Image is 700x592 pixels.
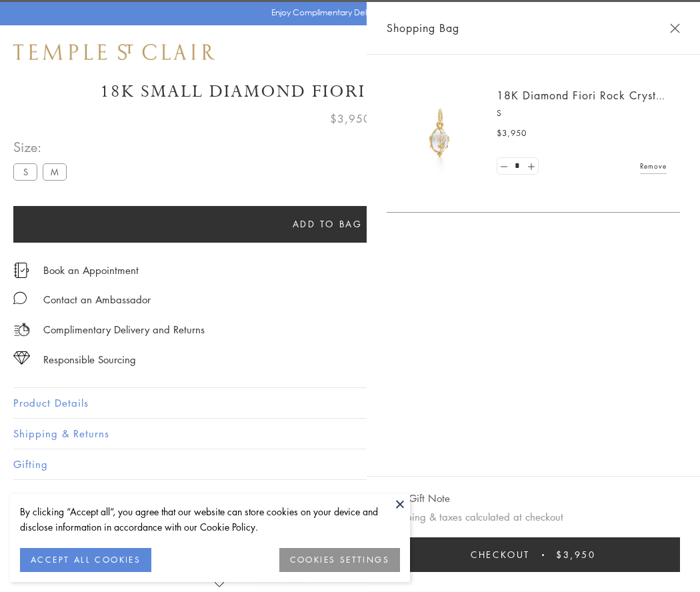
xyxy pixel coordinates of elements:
[13,351,30,365] img: icon_sourcing.svg
[387,19,459,37] span: Shopping Bag
[13,163,37,180] label: S
[13,206,641,243] button: Add to bag
[497,158,511,175] a: Set quantity to 0
[497,107,667,120] p: S
[13,419,687,449] button: Shipping & Returns
[13,44,215,60] img: Temple St. Clair
[387,537,680,572] button: Checkout $3,950
[43,291,151,308] div: Contact an Ambassador
[279,548,400,572] button: COOKIES SETTINGS
[43,263,139,277] a: Book an Appointment
[387,509,680,525] p: Shipping & taxes calculated at checkout
[524,158,537,175] a: Set quantity to 2
[330,110,371,127] span: $3,950
[640,159,667,173] a: Remove
[670,23,680,33] button: Close Shopping Bag
[293,217,363,231] span: Add to bag
[13,388,687,418] button: Product Details
[43,351,136,368] div: Responsible Sourcing
[43,321,205,338] p: Complimentary Delivery and Returns
[400,93,480,173] img: P51889-E11FIORI
[13,321,30,338] img: icon_delivery.svg
[497,127,527,140] span: $3,950
[13,263,29,278] img: icon_appointment.svg
[13,136,72,158] span: Size:
[387,490,450,507] button: Add Gift Note
[43,163,67,180] label: M
[20,504,400,535] div: By clicking “Accept all”, you agree that our website can store cookies on your device and disclos...
[13,449,687,479] button: Gifting
[20,548,151,572] button: ACCEPT ALL COOKIES
[13,80,687,103] h1: 18K Small Diamond Fiori Rock Crystal Amulet
[13,291,27,305] img: MessageIcon-01_2.svg
[271,6,423,19] p: Enjoy Complimentary Delivery & Returns
[556,547,596,562] span: $3,950
[471,547,530,562] span: Checkout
